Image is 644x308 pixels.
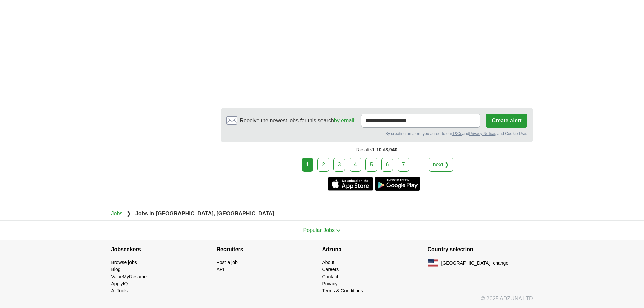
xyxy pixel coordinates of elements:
[336,229,341,232] img: toggle icon
[217,267,224,272] a: API
[322,274,338,279] a: Contact
[111,274,147,279] a: ValueMyResume
[469,131,495,136] a: Privacy Notice
[221,142,533,158] div: Results of
[317,158,329,172] a: 2
[111,281,128,286] a: ApplyIQ
[135,211,274,216] strong: Jobs in [GEOGRAPHIC_DATA], [GEOGRAPHIC_DATA]
[322,260,335,265] a: About
[322,267,339,272] a: Careers
[111,260,137,265] a: Browse jobs
[375,177,420,191] a: Get the Android app
[429,158,454,172] a: next ❯
[303,227,335,233] span: Popular Jobs
[385,147,397,152] span: 3,940
[398,158,409,172] a: 7
[217,260,238,265] a: Post a job
[111,211,123,216] a: Jobs
[240,117,356,125] span: Receive the newest jobs for this search :
[302,158,313,172] div: 1
[381,158,393,172] a: 6
[412,158,426,171] div: ...
[328,177,373,191] a: Get the iPhone app
[428,259,438,267] img: US flag
[334,118,354,123] a: by email
[452,131,462,136] a: T&Cs
[322,281,338,286] a: Privacy
[226,131,527,137] div: By creating an alert, you agree to our and , and Cookie Use.
[106,294,539,308] div: © 2025 ADZUNA LTD
[111,267,121,272] a: Blog
[322,288,363,293] a: Terms & Conditions
[493,260,508,267] button: change
[350,158,361,172] a: 4
[372,147,381,152] span: 1-10
[441,260,491,267] span: [GEOGRAPHIC_DATA]
[486,114,527,128] button: Create alert
[365,158,377,172] a: 5
[333,158,345,172] a: 3
[428,240,533,259] h4: Country selection
[127,211,131,216] span: ❯
[111,288,128,293] a: AI Tools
